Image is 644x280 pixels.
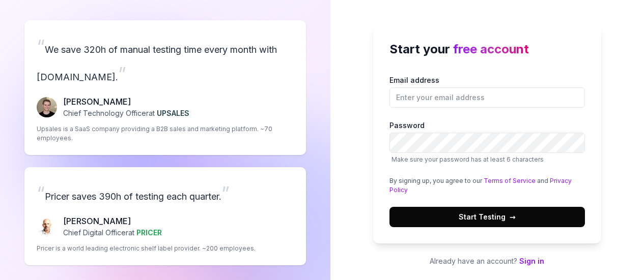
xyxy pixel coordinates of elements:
div: By signing up, you agree to our and [389,176,585,195]
p: Pricer saves 390h of testing each quarter. [37,179,294,207]
p: [PERSON_NAME] [63,96,189,108]
span: “ [37,182,45,204]
a: Sign in [519,257,544,265]
input: Email address [389,87,585,108]
label: Email address [389,75,585,108]
span: “ [37,35,45,57]
button: Start Testing→ [389,207,585,227]
p: Chief Digital Officer at [63,227,162,238]
a: “Pricer saves 390h of testing each quarter.”Chris Chalkitis[PERSON_NAME]Chief Digital Officerat P... [24,167,306,265]
img: Fredrik Seidl [37,97,57,117]
span: → [510,211,516,222]
span: PRICER [136,228,162,237]
p: We save 320h of manual testing time every month with [DOMAIN_NAME]. [37,33,294,87]
span: free account [453,42,529,56]
input: PasswordMake sure your password has at least 6 characters [389,133,585,153]
span: UPSALES [157,109,189,117]
h2: Start your [389,40,585,58]
a: “We save 320h of manual testing time every month with [DOMAIN_NAME].”Fredrik Seidl[PERSON_NAME]Ch... [24,20,306,155]
p: Pricer is a world leading electronic shelf label provider. ~200 employees. [37,244,256,253]
p: [PERSON_NAME] [63,215,162,227]
a: Privacy Policy [389,177,572,194]
span: ” [221,182,230,204]
p: Already have an account? [373,256,601,266]
a: Terms of Service [484,177,536,184]
img: Chris Chalkitis [37,216,57,237]
span: Start Testing [459,211,516,222]
span: ” [118,63,126,85]
span: Make sure your password has at least 6 characters [391,155,544,163]
p: Upsales is a SaaS company providing a B2B sales and marketing platform. ~70 employees. [37,125,294,143]
p: Chief Technology Officer at [63,108,189,118]
label: Password [389,120,585,164]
